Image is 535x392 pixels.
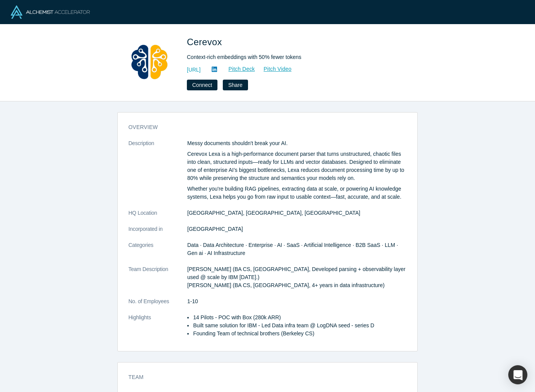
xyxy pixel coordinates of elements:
span: Cerevox [187,37,225,47]
h3: overview [128,123,396,131]
dt: Highlights [128,314,187,346]
img: Alchemist Logo [11,5,90,19]
dt: No. of Employees [128,297,187,314]
dt: Description [128,139,187,209]
h3: Team [128,373,396,381]
li: 14 Pilots - POC with Box (280k ARR) [193,314,407,322]
dt: Team Description [128,265,187,297]
a: Pitch Deck [220,65,255,73]
dt: Incorporated in [128,225,187,241]
span: Data · Data Architecture · Enterprise · AI · SaaS · Artificial Intelligence · B2B SaaS · LLM · Ge... [187,242,398,256]
li: Built same solution for IBM - Led Data infra team @ LogDNA seed - series D [193,322,407,330]
dt: Categories [128,241,187,265]
p: Cerevox Lexa is a high-performance document parser that turns unstructured, chaotic files into cl... [187,150,407,182]
dd: [GEOGRAPHIC_DATA], [GEOGRAPHIC_DATA], [GEOGRAPHIC_DATA] [187,209,407,217]
p: [PERSON_NAME] (BA CS, [GEOGRAPHIC_DATA], Developed parsing + observability layer used @ scale by ... [187,265,407,289]
button: Share [223,80,248,90]
li: Founding Team of technical brothers (Berkeley CS) [193,330,407,338]
a: [URL] [187,66,201,74]
dd: [GEOGRAPHIC_DATA] [187,225,407,233]
dt: HQ Location [128,209,187,225]
div: Context-rich embeddings with 50% fewer tokens [187,53,401,61]
img: Cerevox's Logo [123,35,176,89]
p: Whether you're building RAG pipelines, extracting data at scale, or powering AI knowledge systems... [187,185,407,201]
dd: 1-10 [187,297,407,305]
a: Pitch Video [255,65,292,73]
p: Messy documents shouldn't break your AI. [187,139,407,147]
button: Connect [187,80,217,90]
